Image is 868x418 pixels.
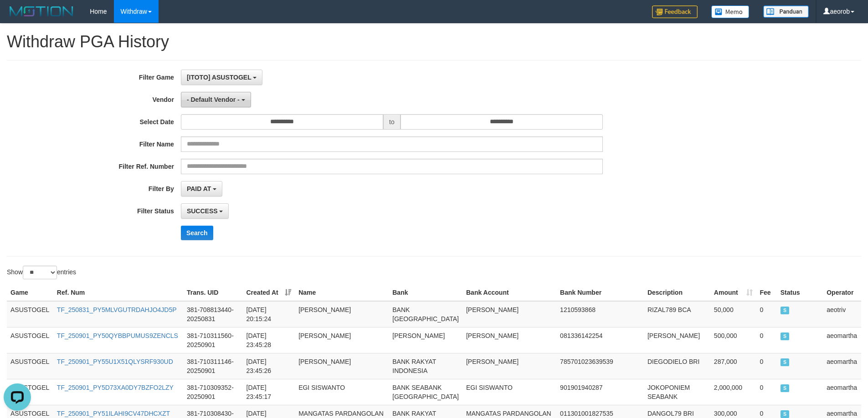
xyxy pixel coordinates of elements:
[710,301,756,327] td: 50,000
[556,379,644,405] td: 901901940287
[57,332,178,339] a: TF_250901_PY50QYBBPUMUS9ZENCLS
[7,379,53,405] td: ASUSTOGEL
[183,284,242,301] th: Trans. UID
[756,327,777,353] td: 0
[556,284,644,301] th: Bank Number
[7,301,53,327] td: ASUSTOGEL
[243,353,295,379] td: [DATE] 23:45:26
[777,284,823,301] th: Status
[823,327,861,353] td: aeomartha
[756,379,777,405] td: 0
[556,327,644,353] td: 081336142254
[183,353,242,379] td: 381-710311146-20250901
[756,284,777,301] th: Fee
[389,327,462,353] td: [PERSON_NAME]
[23,266,57,279] select: Showentries
[710,327,756,353] td: 500,000
[187,96,240,103] span: - Default Vendor -
[389,301,462,327] td: BANK [GEOGRAPHIC_DATA]
[4,4,31,31] button: Open LiveChat chat widget
[181,203,229,219] button: SUCCESS
[7,5,76,18] img: MOTION_logo.png
[644,284,710,301] th: Description
[295,301,389,327] td: [PERSON_NAME]
[556,301,644,327] td: 1210593868
[781,307,790,314] span: SUCCESS
[187,185,211,192] span: PAID AT
[710,353,756,379] td: 287,000
[756,353,777,379] td: 0
[781,358,790,366] span: SUCCESS
[295,353,389,379] td: [PERSON_NAME]
[462,301,556,327] td: [PERSON_NAME]
[7,33,861,51] h1: Withdraw PGA History
[383,114,401,130] span: to
[295,284,389,301] th: Name
[763,5,809,18] img: panduan.png
[57,306,177,313] a: TF_250831_PY5MLVGUTRDAHJO4JD5P
[823,284,861,301] th: Operator
[7,327,53,353] td: ASUSTOGEL
[823,379,861,405] td: aeomartha
[644,379,710,405] td: JOKOPONIEM SEABANK
[7,353,53,379] td: ASUSTOGEL
[243,301,295,327] td: [DATE] 20:15:24
[181,92,251,107] button: - Default Vendor -
[823,301,861,327] td: aeotriv
[644,301,710,327] td: RIZAL789 BCA
[57,384,174,391] a: TF_250901_PY5D73XA0DY7BZFO2LZY
[183,327,242,353] td: 381-710311560-20250901
[462,353,556,379] td: [PERSON_NAME]
[243,327,295,353] td: [DATE] 23:45:28
[389,379,462,405] td: BANK SEABANK [GEOGRAPHIC_DATA]
[389,353,462,379] td: BANK RAKYAT INDONESIA
[53,284,183,301] th: Ref. Num
[781,332,790,340] span: SUCCESS
[756,301,777,327] td: 0
[644,353,710,379] td: DIEGODIELO BRI
[710,379,756,405] td: 2,000,000
[462,327,556,353] td: [PERSON_NAME]
[781,410,790,418] span: SUCCESS
[652,5,698,18] img: Feedback.jpg
[57,358,173,365] a: TF_250901_PY55U1X51QLYSRF930UD
[711,5,750,18] img: Button%20Memo.svg
[187,207,218,215] span: SUCCESS
[781,384,790,392] span: SUCCESS
[243,284,295,301] th: Created At: activate to sort column ascending
[295,327,389,353] td: [PERSON_NAME]
[7,266,76,279] label: Show entries
[462,379,556,405] td: EGI SISWANTO
[389,284,462,301] th: Bank
[183,379,242,405] td: 381-710309352-20250901
[295,379,389,405] td: EGI SISWANTO
[181,181,222,196] button: PAID AT
[181,226,213,240] button: Search
[187,74,252,81] span: [ITOTO] ASUSTOGEL
[183,301,242,327] td: 381-708813440-20250831
[462,284,556,301] th: Bank Account
[710,284,756,301] th: Amount: activate to sort column ascending
[57,410,170,417] a: TF_250901_PY51ILAHI9CV47DHCXZT
[644,327,710,353] td: [PERSON_NAME]
[556,353,644,379] td: 785701023639539
[243,379,295,405] td: [DATE] 23:45:17
[7,284,53,301] th: Game
[823,353,861,379] td: aeomartha
[181,70,262,85] button: [ITOTO] ASUSTOGEL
